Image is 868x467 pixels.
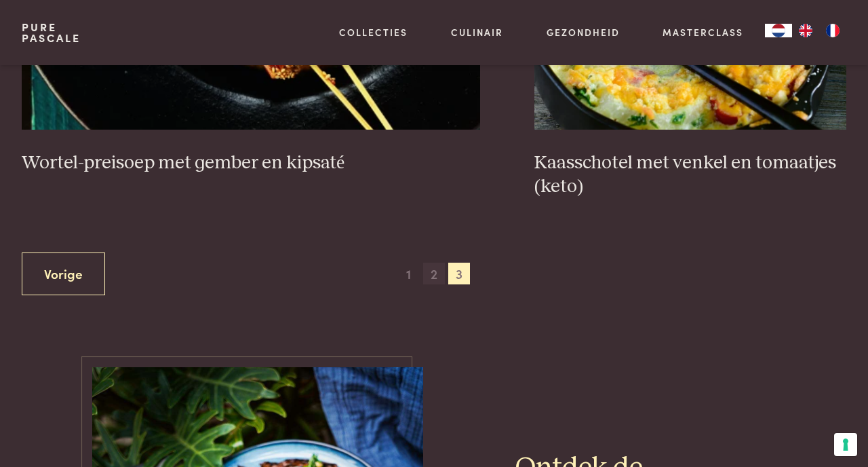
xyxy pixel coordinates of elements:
[339,25,408,39] a: Collecties
[819,24,846,37] a: FR
[792,24,846,37] ul: Language list
[423,263,445,284] span: 2
[22,151,480,175] h3: Wortel-preisoep met gember en kipsaté
[834,433,857,456] button: Uw voorkeuren voor toestemming voor trackingtechnologieën
[534,151,846,198] h3: Kaasschotel met venkel en tomaatjes (keto)
[765,24,792,37] a: NL
[765,24,792,37] div: Language
[22,22,81,43] a: PurePascale
[398,263,420,284] span: 1
[448,263,470,284] span: 3
[765,24,846,37] aside: Language selected: Nederlands
[451,25,503,39] a: Culinair
[547,25,620,39] a: Gezondheid
[663,25,743,39] a: Masterclass
[792,24,819,37] a: EN
[22,253,105,295] a: Vorige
